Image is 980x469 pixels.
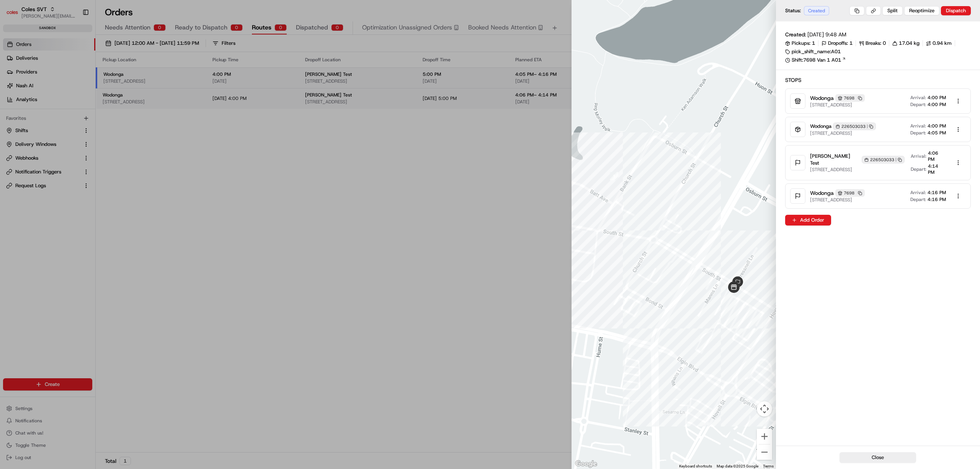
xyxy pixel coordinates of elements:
span: [STREET_ADDRESS] [810,102,865,108]
div: route_end-rte_V6uLjzjZJbzJRGjz27HCyk [728,273,747,292]
a: 📗Knowledge Base [5,108,62,122]
span: Created: [785,31,806,38]
span: 4:16 PM [928,196,946,203]
span: [STREET_ADDRESS] [810,167,905,173]
span: Pickups: [792,40,810,47]
span: 1 [849,40,853,47]
div: waypoint-rte_V6uLjzjZJbzJRGjz27HCyk [607,169,621,183]
div: route_start-rte_V6uLjzjZJbzJRGjz27HCyk [725,278,743,296]
span: Wodonga [810,94,834,102]
button: Reoptimize [904,6,939,15]
span: Depart: [911,166,926,172]
span: 17.04 kg [899,40,920,47]
a: Shift:7698 Van 1 A01 [785,57,971,64]
div: pick_shift_name:A01 [785,48,841,55]
button: Start new chat [130,76,139,85]
div: We're available if you need us! [26,81,97,87]
div: Created [804,6,829,15]
span: Map data ©2025 Google [717,464,758,468]
a: Terms (opens in new tab) [763,464,774,468]
span: Breaks: [866,40,881,47]
span: 4:00 PM [928,95,946,101]
img: Nash [8,8,23,23]
span: Arrival: [910,95,926,101]
span: Arrival: [911,153,926,159]
div: 226503033 [862,156,905,163]
span: 4:06 PM [928,150,946,162]
span: Depart: [910,130,926,136]
input: Clear [20,50,126,58]
div: 📗 [8,112,14,118]
span: [STREET_ADDRESS] [810,197,865,203]
span: Wodonga [810,189,834,197]
button: Split [882,6,903,15]
span: Wodonga [810,123,831,130]
span: Arrival: [910,123,926,129]
span: 4:14 PM [928,163,946,175]
span: Knowledge Base [15,111,59,119]
a: Powered byPylon [54,130,93,136]
img: 1736555255976-a54dd68f-1ca7-489b-9aae-adbdc363a1c4 [8,74,21,87]
button: Dispatch [941,6,971,15]
a: 💻API Documentation [62,108,126,122]
span: Dropoffs: [828,40,848,47]
div: 226503033 [833,123,876,130]
span: 4:00 PM [928,101,946,108]
button: Add Order [785,215,831,226]
button: Zoom in [757,429,772,444]
a: Open this area in Google Maps (opens a new window) [573,459,599,469]
span: 1 [812,40,815,47]
div: Status: [785,6,831,15]
span: 4:05 PM [928,130,946,136]
span: 0 [883,40,886,47]
span: Depart: [910,101,926,108]
span: 4:16 PM [928,190,946,196]
span: [PERSON_NAME] Test [810,153,860,167]
span: Arrival: [910,190,926,196]
p: Welcome 👋 [8,31,139,43]
span: 4:00 PM [928,123,946,129]
span: [DATE] 9:48 AM [807,31,846,38]
span: [STREET_ADDRESS] [810,130,876,136]
button: Keyboard shortcuts [679,464,712,469]
div: Start new chat [26,74,126,81]
div: 💻 [65,112,71,118]
div: 7698 [835,189,865,197]
span: 0.94 km [933,40,952,47]
div: 7698 [835,94,865,102]
span: Pylon [76,130,93,136]
button: Close [840,452,916,463]
img: Google [573,459,599,469]
button: Map camera controls [757,401,772,417]
span: API Documentation [72,111,123,119]
button: Zoom out [757,444,772,460]
span: Depart: [910,196,926,203]
h2: Stops [785,76,971,84]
